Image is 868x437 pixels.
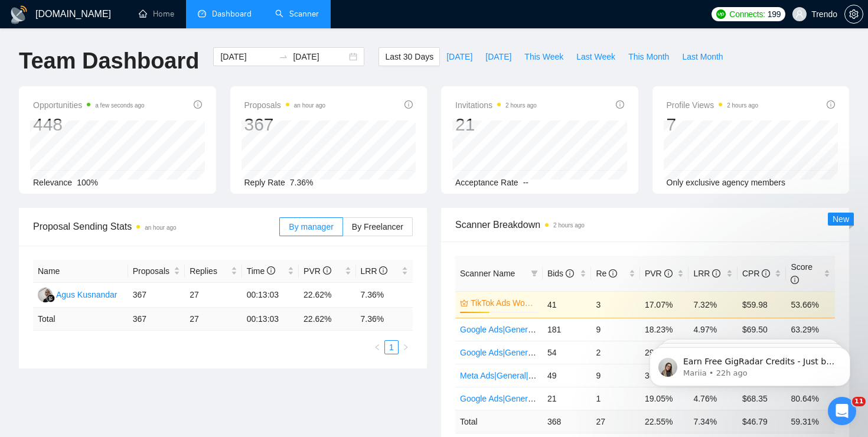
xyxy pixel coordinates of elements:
span: crown [460,299,468,307]
a: Google Ads|General|[GEOGRAPHIC_DATA]| [460,394,625,403]
span: This Week [524,50,563,63]
td: Total [455,410,543,433]
img: gigradar-bm.png [47,294,55,302]
button: right [399,340,413,354]
td: 368 [543,410,592,433]
span: Score [791,262,812,285]
td: 00:13:03 [242,283,299,308]
div: 21 [455,113,537,136]
td: 54 [543,341,592,364]
span: By manager [289,222,333,231]
td: 27 [185,283,242,308]
button: Last 30 Days [378,47,440,66]
a: searchScanner [275,9,319,19]
button: Last Month [676,47,729,66]
span: Reply Rate [244,178,285,187]
span: info-circle [827,100,835,109]
span: Only exclusive agency members [667,178,786,187]
span: Connects: [729,8,765,21]
td: 7.34 % [688,410,738,433]
td: 21 [543,387,592,410]
span: Scanner Name [460,269,515,278]
a: 1 [385,341,398,354]
span: [DATE] [485,50,511,63]
span: info-circle [664,269,673,278]
td: 59.31 % [786,410,835,433]
td: 00:13:03 [242,308,299,331]
td: 22.62% [299,283,355,308]
button: left [370,340,384,354]
td: Total [33,308,128,331]
td: 49 [543,364,592,387]
td: $69.50 [738,318,787,341]
button: This Month [622,47,676,66]
span: Invitations [455,98,537,112]
span: info-circle [609,269,617,278]
img: upwork-logo.png [716,9,726,19]
span: dashboard [198,9,206,18]
span: [DATE] [446,50,472,63]
a: Google Ads|General|[GEOGRAPHIC_DATA]+[GEOGRAPHIC_DATA]| [460,325,716,334]
td: 4.97% [688,318,738,341]
span: LRR [361,266,388,276]
td: 367 [128,308,185,331]
span: info-circle [267,266,275,275]
span: Proposals [133,265,171,278]
span: PVR [304,266,331,276]
td: 22.62 % [299,308,355,331]
td: 53.66% [786,291,835,318]
span: Profile Views [667,98,759,112]
td: 63.29% [786,318,835,341]
span: Re [596,269,617,278]
span: CPR [742,269,770,278]
span: Proposals [244,98,326,112]
button: setting [844,5,863,24]
span: Dashboard [212,9,252,19]
span: swap-right [279,52,288,61]
td: 27 [591,410,640,433]
th: Replies [185,260,242,283]
span: Acceptance Rate [455,178,518,187]
button: [DATE] [440,47,479,66]
a: Meta Ads|General|EU+[GEOGRAPHIC_DATA]| [460,371,632,380]
span: info-circle [616,100,624,109]
td: 9 [591,318,640,341]
td: 3 [591,291,640,318]
span: info-circle [194,100,202,109]
span: info-circle [379,266,387,275]
span: Scanner Breakdown [455,217,835,232]
span: This Month [628,50,669,63]
time: 2 hours ago [727,102,758,109]
span: info-circle [566,269,574,278]
span: Proposal Sending Stats [33,219,279,234]
iframe: Intercom live chat [828,397,856,425]
span: info-circle [762,269,770,278]
td: 27 [185,308,242,331]
td: 2 [591,341,640,364]
span: info-circle [712,269,720,278]
time: an hour ago [145,224,176,231]
a: AKAgus Kusnandar [38,289,118,299]
span: -- [523,178,528,187]
td: 7.36 % [356,308,413,331]
div: 7 [667,113,759,136]
span: user [795,10,804,18]
input: Start date [220,50,274,63]
span: filter [531,270,538,277]
td: 22.55 % [640,410,689,433]
li: 1 [384,340,399,354]
span: filter [528,265,540,282]
td: 1 [591,387,640,410]
button: This Week [518,47,570,66]
td: 18.23% [640,318,689,341]
div: 367 [244,113,326,136]
span: left [374,344,381,351]
td: $59.98 [738,291,787,318]
img: AK [38,288,53,302]
span: 100% [77,178,98,187]
span: By Freelancer [352,222,403,231]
